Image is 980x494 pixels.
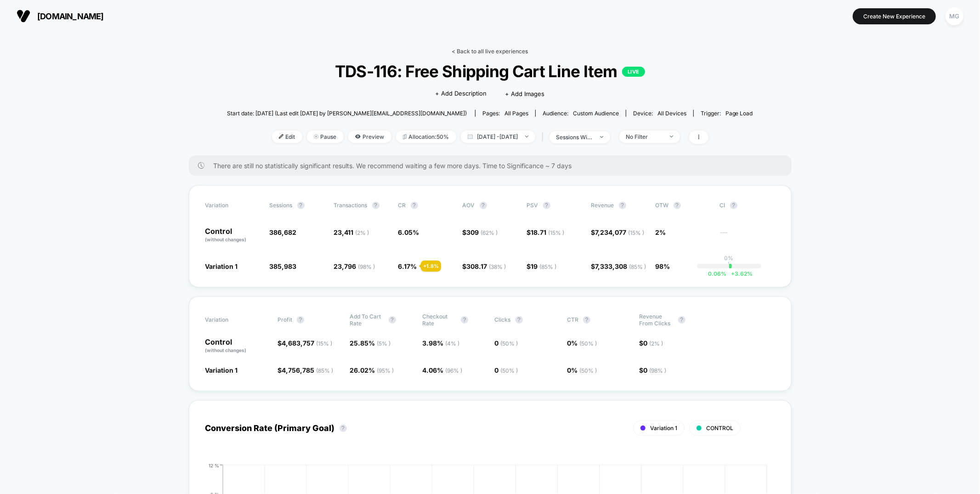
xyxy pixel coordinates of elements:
[467,262,506,270] span: 308.17
[205,237,247,242] span: (without changes)
[272,131,302,143] span: Edit
[377,367,394,374] span: ( 95 % )
[463,262,506,270] span: $
[278,339,332,347] span: $
[17,9,30,23] img: Visually logo
[316,340,332,347] span: ( 15 % )
[205,227,261,243] p: Control
[445,367,462,374] span: ( 96 % )
[549,229,565,236] span: ( 15 % )
[227,110,467,117] span: Start date: [DATE] (Last edit [DATE] by [PERSON_NAME][EMAIL_ADDRESS][DOMAIN_NAME])
[730,202,737,209] button: ?
[591,202,614,209] span: Revenue
[421,261,441,272] div: + 1.8 %
[205,366,238,374] span: Variation 1
[445,340,459,347] span: ( 4 % )
[531,262,557,270] span: 19
[629,263,646,270] span: ( 85 % )
[619,202,626,209] button: ?
[495,339,518,347] span: 0
[678,316,685,324] button: ?
[214,162,773,170] span: There are still no statistically significant results. We recommend waiting a few more days . Time...
[297,202,305,209] button: ?
[543,202,550,209] button: ?
[389,316,396,324] button: ?
[567,339,597,347] span: 0 %
[270,202,293,209] span: Sessions
[463,228,498,236] span: $
[656,202,706,209] span: OTW
[579,340,597,347] span: ( 50 % )
[334,228,369,236] span: 23,411
[650,425,677,432] span: Variation 1
[372,202,380,209] button: ?
[334,262,375,270] span: 23,796
[515,316,523,324] button: ?
[701,110,753,117] div: Trigger:
[726,270,753,277] span: 3.62 %
[350,313,384,327] span: Add To Cart Rate
[279,134,283,139] img: edit
[411,202,418,209] button: ?
[591,228,645,236] span: $
[270,262,297,270] span: 385,983
[422,366,462,374] span: 4.06 %
[205,313,256,327] span: Variation
[463,202,475,209] span: AOV
[626,133,663,140] div: No Filter
[543,110,619,117] div: Audience:
[670,136,673,137] img: end
[540,263,557,270] span: ( 85 % )
[340,425,347,432] button: ?
[531,228,565,236] span: 18.71
[674,202,681,209] button: ?
[467,228,498,236] span: 309
[708,270,726,277] span: 0.06 %
[278,366,333,374] span: $
[943,7,966,26] button: MG
[946,7,963,25] div: MG
[595,228,645,236] span: 7,234,077
[468,134,473,139] img: calendar
[501,340,518,347] span: ( 50 % )
[650,367,667,374] span: ( 98 % )
[436,89,487,98] span: + Add Description
[348,131,391,143] span: Preview
[398,228,419,236] span: 6.05 %
[350,366,394,374] span: 26.02 %
[505,90,545,97] span: + Add Images
[270,228,297,236] span: 386,682
[644,339,663,347] span: 0
[278,316,292,323] span: Profit
[205,262,238,270] span: Variation 1
[650,340,663,347] span: ( 2 % )
[527,202,538,209] span: PSV
[556,134,593,141] div: sessions with impression
[525,136,528,137] img: end
[504,110,528,117] span: all pages
[307,131,344,143] span: Pause
[334,202,368,209] span: Transactions
[489,263,506,270] span: ( 38 % )
[461,316,468,324] button: ?
[629,229,645,236] span: ( 15 % )
[567,316,578,323] span: CTR
[398,262,417,270] span: 6.17 %
[640,313,674,327] span: Revenue From Clicks
[452,48,528,55] a: < Back to all live experiences
[482,110,528,117] div: Pages:
[622,67,645,77] p: LIVE
[720,230,775,243] span: ---
[656,262,670,270] span: 98%
[422,313,456,327] span: Checkout Rate
[720,202,770,209] span: CI
[579,367,597,374] span: ( 50 % )
[282,339,332,347] span: 4,683,757
[316,367,333,374] span: ( 85 % )
[626,110,693,117] span: Device:
[422,339,459,347] span: 3.98 %
[501,367,518,374] span: ( 50 % )
[403,134,407,139] img: rebalance
[253,62,726,81] span: TDS-116: Free Shipping Cart Line Item
[461,131,535,143] span: [DATE] - [DATE]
